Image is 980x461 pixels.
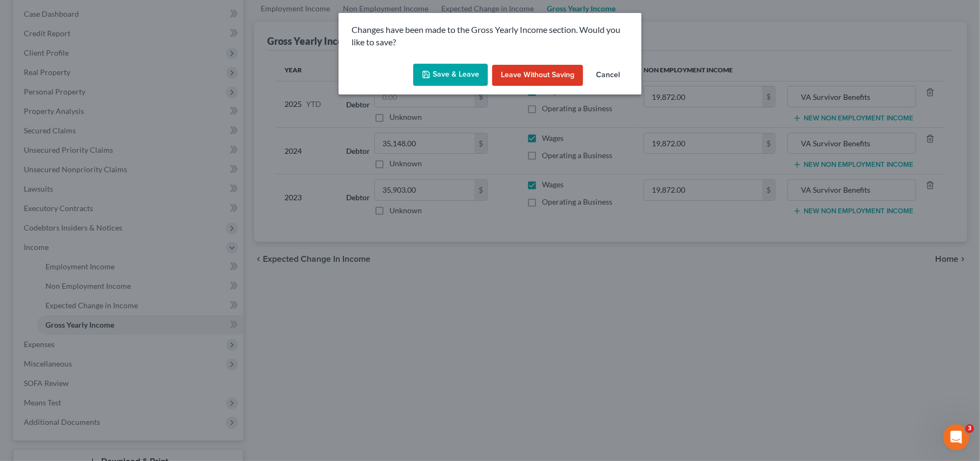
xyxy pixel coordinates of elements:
button: Cancel [587,65,628,86]
span: 3 [965,424,974,433]
button: Leave without Saving [492,65,583,86]
p: Changes have been made to the Gross Yearly Income section. Would you like to save? [352,24,628,49]
iframe: Intercom live chat [943,424,969,450]
button: Save & Leave [413,64,488,86]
